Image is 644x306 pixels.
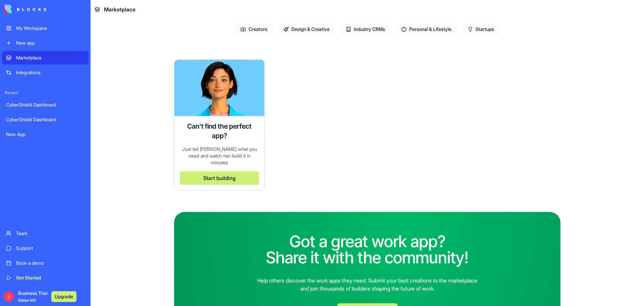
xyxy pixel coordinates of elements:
[32,220,37,225] button: Gif picker
[16,245,85,252] div: Support
[180,146,259,166] div: Just tell [PERSON_NAME] what you need and watch her build it in minutes
[7,193,127,199] div: Waiting for a teammate
[16,54,85,61] div: Marketplace
[5,59,129,125] div: The Blocks Team says…
[6,206,128,217] textarea: Message…
[4,3,17,15] button: go back
[462,23,499,35] span: Startups
[278,23,335,35] span: Design & Creative
[11,76,64,88] b: [EMAIL_ADDRESS][DOMAIN_NAME]
[6,131,85,138] div: New App
[2,227,89,240] a: Team
[10,220,16,225] button: Upload attachment
[29,4,39,14] div: Profile image for Sharon
[118,3,130,15] div: Close
[2,51,89,64] a: Marketplace
[16,69,85,76] div: Integrations
[2,256,89,270] a: Book a demo
[11,92,105,105] div: Our usual reply time 🕒
[16,40,85,46] div: New app
[18,298,36,303] span: 6 days left
[43,220,48,225] button: Start recording
[180,122,259,140] h4: Can't find the perfect app?
[16,25,85,32] div: My Workspace
[105,3,118,15] button: Home
[180,171,259,185] button: Start building
[115,217,126,228] button: Send a message…
[38,193,43,199] div: Profile image for Sharon
[6,116,85,123] div: CyberShield Dashboard
[2,271,89,285] a: Get Started
[2,66,89,79] a: Integrations
[18,290,47,303] span: Business Trial
[340,23,390,35] span: Industry CRMs
[16,260,85,266] div: Book a demo
[2,21,89,35] a: My Workspace
[2,113,89,126] a: CyberShield Dashboard
[104,5,136,13] span: Marketplace
[38,4,49,14] img: Profile image for Tal
[31,43,123,49] div: What happens when my trail runs out ?
[16,99,54,105] b: under 2 hours
[174,60,264,116] img: Ella AI assistant
[2,36,89,50] a: New app
[266,233,469,266] h2: Got a great work app? Share it with the community!
[51,291,76,302] button: Upgrade
[5,39,129,59] div: jhough says…
[2,128,89,141] a: New App
[16,274,85,281] div: Get Started
[51,3,68,8] h1: Blocks
[2,90,89,95] span: Recent
[235,23,273,35] span: Creators
[255,276,480,293] p: Help others discover the work apps they need. Submit your best creations to the marketplace and j...
[174,59,265,190] a: Ella AI assistantCan't find the perfect app?Just tell [PERSON_NAME] what you need and watch her b...
[34,193,39,199] img: Profile image for Michal
[3,291,14,302] span: J
[2,98,89,112] a: CyberShield Dashboard
[57,8,89,15] p: Within an hour
[5,5,46,14] img: logo
[19,4,30,14] img: Profile image for Michal
[11,63,105,89] div: You’ll get replies here and in your email: ✉️
[21,220,26,225] button: Emoji picker
[16,230,85,237] div: Team
[2,242,89,255] a: Support
[42,193,47,199] img: Profile image for Tal
[5,59,110,110] div: You’ll get replies here and in your email:✉️[EMAIL_ADDRESS][DOMAIN_NAME]Our usual reply time🕒unde...
[11,111,85,115] div: The Blocks Team • AI Agent • 3h ago
[25,39,129,53] div: What happens when my trail runs out ?
[396,23,457,35] span: Personal & Lifestyle
[6,101,85,108] div: CyberShield Dashboard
